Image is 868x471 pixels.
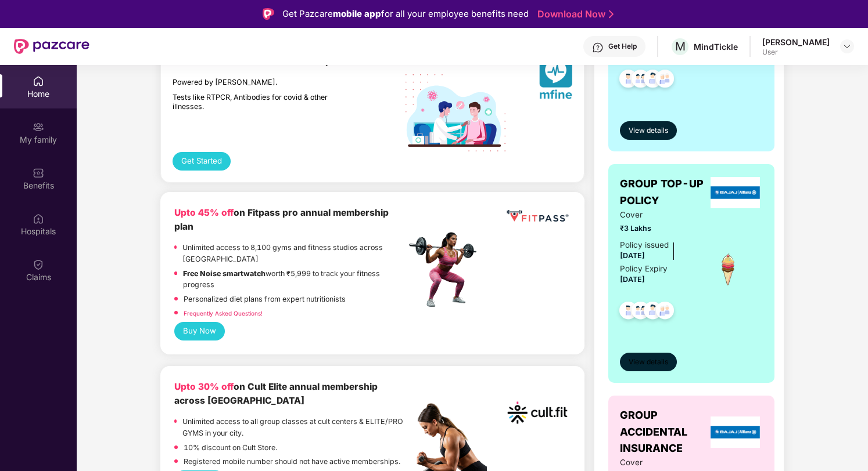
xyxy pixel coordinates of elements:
[173,78,356,88] div: Powered by [PERSON_NAME].
[174,381,234,392] b: Upto 30% off
[608,42,637,51] div: Get Help
[184,294,346,305] p: Personalized diet plans from expert nutritionists
[182,242,405,265] p: Unlimited access to 8,100 gyms and fitness studios across [GEOGRAPHIC_DATA]
[711,177,761,208] img: insurerLogo
[620,251,645,260] span: [DATE]
[33,121,44,133] img: svg+xml;base64,PHN2ZyB3aWR0aD0iMjAiIGhlaWdodD0iMjAiIHZpZXdCb3g9IjAgMCAyMCAyMCIgZmlsbD0ibm9uZSIgeG...
[173,152,231,171] button: Get Started
[651,298,679,327] img: svg+xml;base64,PHN2ZyB4bWxucz0iaHR0cDovL3d3dy53My5vcmcvMjAwMC9zdmciIHdpZHRoPSI0OC45NDMiIGhlaWdodD...
[333,8,381,19] strong: mobile app
[183,269,266,278] strong: Free Noise smartwatch
[614,66,643,95] img: svg+xml;base64,PHN2ZyB4bWxucz0iaHR0cDovL3d3dy53My5vcmcvMjAwMC9zdmciIHdpZHRoPSI0OC45NDMiIGhlaWdodD...
[173,93,356,112] div: Tests like RTPCR, Antibodies for covid & other illnesses.
[184,442,277,454] p: 10% discount on Cult Store.
[762,37,830,48] div: [PERSON_NAME]
[675,39,686,53] span: M
[174,207,234,218] b: Upto 45% off
[711,416,761,448] img: insurerLogo
[620,223,694,234] span: ₹3 Lakhs
[694,41,738,52] div: MindTickle
[708,249,748,289] img: icon
[174,322,225,340] button: Buy Now
[762,48,830,57] div: User
[620,239,669,251] div: Policy issued
[282,7,529,21] div: Get Pazcare for all your employee benefits need
[504,380,571,446] img: cult.png
[184,310,263,317] a: Frequently Asked Questions!
[182,416,405,439] p: Unlimited access to all group classes at cult centers & ELITE/PRO GYMS in your city.
[592,42,604,53] img: svg+xml;base64,PHN2ZyBpZD0iSGVscC0zMngzMiIgeG1sbnM9Imh0dHA6Ly93d3cudzMub3JnLzIwMDAvc3ZnIiB3aWR0aD...
[651,66,679,95] img: svg+xml;base64,PHN2ZyB4bWxucz0iaHR0cDovL3d3dy53My5vcmcvMjAwMC9zdmciIHdpZHRoPSI0OC45NDMiIGhlaWdodD...
[14,39,89,54] img: New Pazcare Logo
[174,207,389,232] b: on Fitpass pro annual membership plan
[629,357,668,368] span: View details
[609,8,614,20] img: Stroke
[626,298,655,327] img: svg+xml;base64,PHN2ZyB4bWxucz0iaHR0cDovL3d3dy53My5vcmcvMjAwMC9zdmciIHdpZHRoPSI0OC45MTUiIGhlaWdodD...
[184,456,400,468] p: Registered mobile number should not have active memberships.
[406,74,505,151] img: svg+xml;base64,PHN2ZyB4bWxucz0iaHR0cDovL3d3dy53My5vcmcvMjAwMC9zdmciIHdpZHRoPSIxOTIiIGhlaWdodD0iMT...
[629,125,668,136] span: View details
[33,259,44,270] img: svg+xml;base64,PHN2ZyBpZD0iQ2xhaW0iIHhtbG5zPSJodHRwOi8vd3d3LnczLm9yZy8yMDAwL3N2ZyIgd2lkdGg9IjIwIi...
[842,42,852,51] img: svg+xml;base64,PHN2ZyBpZD0iRHJvcGRvd24tMzJ4MzIiIHhtbG5zPSJodHRwOi8vd3d3LnczLm9yZy8yMDAwL3N2ZyIgd2...
[639,298,667,327] img: svg+xml;base64,PHN2ZyB4bWxucz0iaHR0cDovL3d3dy53My5vcmcvMjAwMC9zdmciIHdpZHRoPSI0OC45NDMiIGhlaWdodD...
[33,167,44,179] img: svg+xml;base64,PHN2ZyBpZD0iQmVuZWZpdHMiIHhtbG5zPSJodHRwOi8vd3d3LnczLm9yZy8yMDAwL3N2ZyIgd2lkdGg9Ij...
[639,66,667,95] img: svg+xml;base64,PHN2ZyB4bWxucz0iaHR0cDovL3d3dy53My5vcmcvMjAwMC9zdmciIHdpZHRoPSI0OC45NDMiIGhlaWdodD...
[620,456,694,469] span: Cover
[263,8,274,20] img: Logo
[183,268,405,291] p: worth ₹5,999 to track your fitness progress
[620,275,645,284] span: [DATE]
[174,381,378,406] b: on Cult Elite annual membership across [GEOGRAPHIC_DATA]
[626,66,655,95] img: svg+xml;base64,PHN2ZyB4bWxucz0iaHR0cDovL3d3dy53My5vcmcvMjAwMC9zdmciIHdpZHRoPSI0OC45MTUiIGhlaWdodD...
[620,121,677,140] button: View details
[33,75,44,87] img: svg+xml;base64,PHN2ZyBpZD0iSG9tZSIgeG1sbnM9Imh0dHA6Ly93d3cudzMub3JnLzIwMDAvc3ZnIiB3aWR0aD0iMjAiIG...
[620,263,668,275] div: Policy Expiry
[33,213,44,224] img: svg+xml;base64,PHN2ZyBpZD0iSG9zcGl0YWxzIiB4bWxucz0iaHR0cDovL3d3dy53My5vcmcvMjAwMC9zdmciIHdpZHRoPS...
[620,176,708,209] span: GROUP TOP-UP POLICY
[504,206,571,227] img: fppp.png
[620,407,708,456] span: GROUP ACCIDENTAL INSURANCE
[620,209,694,221] span: Cover
[614,298,643,327] img: svg+xml;base64,PHN2ZyB4bWxucz0iaHR0cDovL3d3dy53My5vcmcvMjAwMC9zdmciIHdpZHRoPSI0OC45NDMiIGhlaWdodD...
[537,8,610,20] a: Download Now
[406,229,487,310] img: fpp.png
[620,353,677,371] button: View details
[539,55,572,103] img: svg+xml;base64,PHN2ZyB4bWxucz0iaHR0cDovL3d3dy53My5vcmcvMjAwMC9zdmciIHhtbG5zOnhsaW5rPSJodHRwOi8vd3...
